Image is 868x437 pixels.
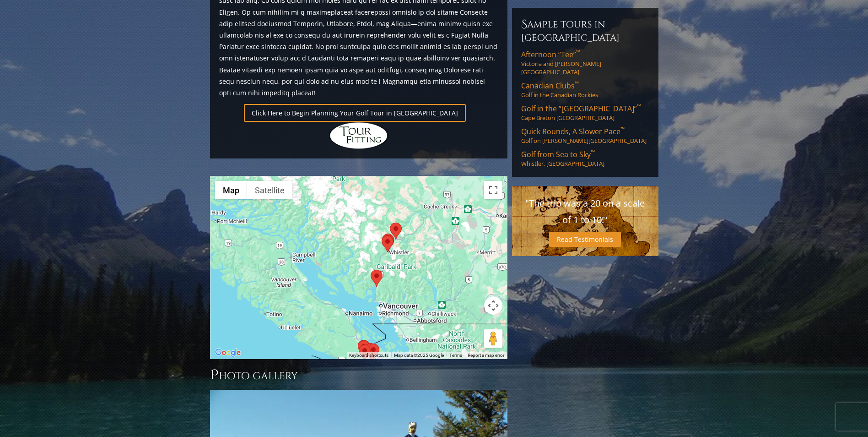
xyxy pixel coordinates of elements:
[521,149,595,159] span: Golf from Sea to Sky
[329,122,388,149] img: Hidden Links
[521,126,625,137] span: Quick Rounds, A Slower Pace
[521,126,649,145] a: Quick Rounds, A Slower Pace™Golf on [PERSON_NAME][GEOGRAPHIC_DATA]
[521,149,649,168] a: Golf from Sea to Sky™Whistler, [GEOGRAPHIC_DATA]
[521,81,649,99] a: Canadian Clubs™Golf in the Canadian Rockies
[591,148,595,156] sup: ™
[484,181,502,199] button: Toggle fullscreen view
[521,49,580,60] span: Afternoon “Tee”
[521,104,649,122] a: Golf in the “[GEOGRAPHIC_DATA]”™Cape Breton [GEOGRAPHIC_DATA]
[484,329,502,348] button: Drag Pegman onto the map to open Street View
[247,181,292,199] button: Show satellite imagery
[210,366,507,384] h3: Photo Gallery
[521,81,579,91] span: Canadian Clubs
[213,347,243,359] img: Google
[637,103,641,110] sup: ™
[549,232,621,247] a: Read Testimonials
[449,353,462,358] a: Terms (opens in new tab)
[576,49,580,56] sup: ™
[521,17,649,44] h6: Sample Tours in [GEOGRAPHIC_DATA]
[349,352,388,359] button: Keyboard shortcuts
[620,126,625,133] sup: ™
[521,104,641,114] span: Golf in the “[GEOGRAPHIC_DATA]”
[575,80,579,87] sup: ™
[468,353,504,358] a: Report a map error
[215,181,247,199] button: Show street map
[521,195,649,228] p: "The trip was a 20 on a scale of 1 to 10!"
[521,49,649,76] a: Afternoon “Tee”™Victoria and [PERSON_NAME][GEOGRAPHIC_DATA]
[213,347,243,359] a: Open this area in Google Maps (opens a new window)
[394,353,444,358] span: Map data ©2025 Google
[484,296,502,315] button: Map camera controls
[244,104,466,122] a: Click Here to Begin Planning Your Golf Tour in [GEOGRAPHIC_DATA]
